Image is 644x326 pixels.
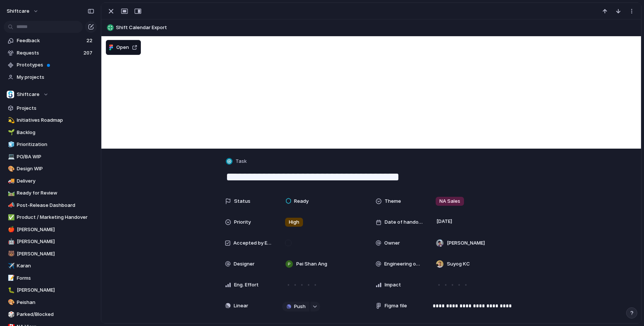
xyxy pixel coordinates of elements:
span: High [289,218,299,226]
div: 🌱 [8,128,13,137]
span: Push [294,303,306,310]
span: Product / Marketing Handover [17,214,94,221]
span: Engineering owner [384,260,423,268]
button: Task [224,156,249,167]
span: Parked/Blocked [17,311,94,318]
span: Karan [17,262,94,270]
span: PO/BA WIP [17,153,94,161]
span: Ready for Review [17,189,94,197]
div: 🚚 [8,177,13,185]
span: [PERSON_NAME] [17,226,94,233]
span: 22 [86,37,94,44]
span: Theme [385,198,401,205]
span: Open [116,44,129,51]
span: [PERSON_NAME] [17,238,94,245]
span: Initiatives Roadmap [17,117,94,124]
span: Ready [294,198,309,205]
button: 📣 [7,202,14,209]
a: 💫Initiatives Roadmap [4,115,97,126]
span: Forms [17,274,94,282]
a: 🤖[PERSON_NAME] [4,236,97,247]
a: 🐻[PERSON_NAME] [4,248,97,260]
a: 🎨Peishan [4,297,97,308]
a: 🐛[PERSON_NAME] [4,285,97,296]
span: Shiftcare [17,91,40,98]
span: [PERSON_NAME] [17,286,94,294]
a: 💻PO/BA WIP [4,151,97,162]
span: Figma file [385,302,407,310]
span: Backlog [17,129,94,136]
button: 📝 [7,274,14,282]
span: Owner [384,239,400,247]
span: [DATE] [435,217,454,226]
span: Task [236,158,247,165]
a: 🎨Design WIP [4,163,97,174]
span: [PERSON_NAME] [17,250,94,258]
a: 🛤️Ready for Review [4,187,97,199]
a: 📣Post-Release Dashboard [4,200,97,211]
div: 🛤️ [8,189,13,198]
a: 🍎[PERSON_NAME] [4,224,97,235]
a: ✈️Karan [4,260,97,271]
span: Designer [234,260,255,268]
button: 💻 [7,153,14,161]
button: 🎲 [7,311,14,318]
span: Priority [234,218,251,226]
button: 🎨 [7,165,14,173]
div: 🚚Delivery [4,176,97,187]
div: 🧊 [8,140,13,149]
div: 💻 [8,152,13,161]
span: Eng. Effort [234,281,259,289]
span: Date of handover [385,218,423,226]
button: Shift Calendar Export [105,22,638,34]
span: Shift Calendar Export [116,24,638,31]
button: 🧊 [7,141,14,148]
a: 🧊Prioritization [4,139,97,150]
button: shiftcare [3,5,42,17]
button: 🌱 [7,129,14,136]
span: Linear [234,302,248,310]
button: 🐻 [7,250,14,258]
a: 🌱Backlog [4,127,97,138]
a: Feedback22 [4,35,97,46]
a: 📝Forms [4,273,97,284]
button: 💫 [7,117,14,124]
button: 🤖 [7,238,14,245]
span: 207 [83,49,94,57]
span: NA Sales [439,198,460,205]
a: My projects [4,72,97,83]
span: Projects [17,105,94,112]
div: 🎲 [8,310,13,319]
span: Pei Shan Ang [296,260,327,268]
button: 🐛 [7,286,14,294]
span: Design WIP [17,165,94,173]
a: ✅Product / Marketing Handover [4,212,97,223]
div: 🎨 [8,165,13,173]
a: Projects [4,103,97,114]
button: 🎨 [7,299,14,306]
span: Requests [17,49,81,57]
div: ✅ [8,213,13,222]
a: Prototypes [4,59,97,71]
button: Push [282,302,309,311]
span: Peishan [17,299,94,306]
span: Impact [385,281,401,289]
div: 🐛 [8,286,13,295]
button: 🍎 [7,226,14,233]
div: ✈️ [8,262,13,270]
